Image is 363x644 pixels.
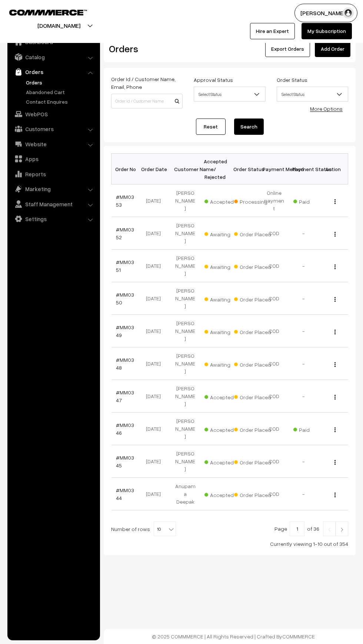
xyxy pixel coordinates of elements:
[170,217,200,250] td: [PERSON_NAME]
[9,137,97,151] a: Website
[154,521,176,536] span: 10
[343,7,354,19] img: user
[334,297,336,302] img: Menu
[274,525,287,532] span: Page
[334,395,336,400] img: Menu
[289,282,319,315] td: -
[259,445,289,478] td: COD
[234,261,271,271] span: Order Placed
[234,196,271,206] span: Processing
[204,228,242,238] span: Awaiting
[170,347,200,380] td: [PERSON_NAME]
[289,217,319,250] td: -
[194,76,233,84] label: Approval Status
[259,413,289,445] td: COD
[204,391,242,401] span: Accepted
[259,347,289,380] td: COD
[259,282,289,315] td: COD
[289,347,319,380] td: -
[334,493,336,497] img: Menu
[104,629,363,644] footer: © 2025 COMMMERCE | All Rights Reserved | Crafted By
[9,122,97,136] a: Customers
[294,4,357,22] button: [PERSON_NAME]…
[234,228,271,238] span: Order Placed
[204,489,242,499] span: Accepted
[204,196,242,206] span: Accepted
[116,259,134,273] a: #MM0351
[334,232,336,237] img: Menu
[141,282,170,315] td: [DATE]
[170,250,200,282] td: [PERSON_NAME]
[277,76,307,84] label: Order Status
[334,264,336,269] img: Menu
[319,154,348,184] th: Action
[111,540,348,548] div: Currently viewing 1-10 out of 354
[234,119,264,135] button: Search
[259,315,289,347] td: COD
[204,457,242,466] span: Accepted
[111,525,150,533] span: Number of rows
[293,424,330,434] span: Paid
[9,197,97,211] a: Staff Management
[259,250,289,282] td: COD
[141,380,170,413] td: [DATE]
[250,23,295,39] a: Hire an Expert
[204,326,242,336] span: Awaiting
[289,154,319,184] th: Payment Status
[289,380,319,413] td: -
[154,522,176,537] span: 10
[259,154,289,184] th: Payment Method
[170,478,200,510] td: Anupama Deepak
[277,87,348,101] span: Select Status
[339,527,345,532] img: Right
[194,87,265,101] span: Select Status
[200,154,230,184] th: Accepted / Rejected
[234,359,271,368] span: Order Placed
[111,75,183,91] label: Order Id / Customer Name, Email, Phone
[234,489,271,499] span: Order Placed
[204,424,242,434] span: Accepted
[326,527,333,532] img: Left
[334,330,336,334] img: Menu
[230,154,259,184] th: Order Status
[259,380,289,413] td: COD
[334,199,336,204] img: Menu
[170,445,200,478] td: [PERSON_NAME]
[334,427,336,432] img: Menu
[234,457,271,466] span: Order Placed
[310,106,343,112] a: More Options
[9,50,97,64] a: Catalog
[109,43,182,54] h2: Orders
[141,217,170,250] td: [DATE]
[234,424,271,434] span: Order Placed
[9,182,97,196] a: Marketing
[170,315,200,347] td: [PERSON_NAME]
[289,478,319,510] td: -
[315,41,350,57] a: Add Order
[9,167,97,181] a: Reports
[141,445,170,478] td: [DATE]
[141,154,170,184] th: Order Date
[170,154,200,184] th: Customer Name
[111,94,183,109] input: Order Id / Customer Name / Customer Email / Customer Phone
[24,79,97,86] a: Orders
[196,119,226,135] a: Reset
[116,226,134,240] a: #MM0352
[282,633,315,640] a: COMMMERCE
[9,7,74,16] a: COMMMERCE
[116,454,134,468] a: #MM0345
[141,315,170,347] td: [DATE]
[9,65,97,79] a: Orders
[141,184,170,217] td: [DATE]
[116,324,134,338] a: #MM0349
[170,413,200,445] td: [PERSON_NAME]
[259,184,289,217] td: Online payment
[24,98,97,106] a: Contact Enquires
[293,196,330,206] span: Paid
[116,291,134,306] a: #MM0350
[141,478,170,510] td: [DATE]
[277,88,348,101] span: Select Status
[259,217,289,250] td: COD
[141,250,170,282] td: [DATE]
[194,88,265,101] span: Select Status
